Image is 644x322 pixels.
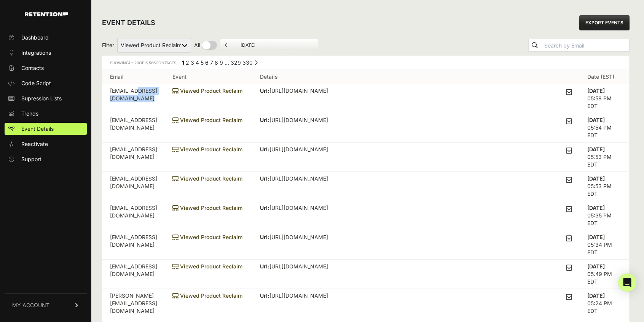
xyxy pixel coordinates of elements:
select: Filter [117,38,191,52]
span: 6,586 [145,60,156,65]
strong: Url: [260,117,269,123]
a: Supression Lists [5,92,87,105]
td: [EMAIL_ADDRESS][DOMAIN_NAME] [102,260,165,289]
td: 05:24 PM EDT [580,289,629,318]
a: Page 4 [196,59,199,66]
th: Details [252,70,580,84]
h2: EVENT DETAILS [102,17,155,28]
p: [URL][DOMAIN_NAME] [260,233,415,241]
td: 05:35 PM EDT [580,201,629,230]
td: [EMAIL_ADDRESS][DOMAIN_NAME] [102,201,165,230]
td: [EMAIL_ADDRESS][DOMAIN_NAME] [102,113,165,143]
strong: Url: [260,205,269,211]
a: Page 2 [186,59,189,66]
strong: Url: [260,87,269,94]
span: Trends [21,110,38,117]
span: 1 - 20 [129,60,139,65]
span: Viewed Product Reclaim [172,205,242,211]
a: Dashboard [5,32,87,44]
td: 05:49 PM EDT [580,260,629,289]
span: Integrations [21,49,51,57]
span: Viewed Product Reclaim [172,292,242,299]
td: [EMAIL_ADDRESS][DOMAIN_NAME] [102,230,165,260]
a: Page 5 [201,59,204,66]
span: Dashboard [21,34,49,41]
strong: Url: [260,292,269,299]
a: Integrations [5,47,87,59]
span: Contacts [21,64,44,72]
td: [EMAIL_ADDRESS][DOMAIN_NAME] [102,84,165,113]
strong: [DATE] [587,292,605,299]
td: 05:53 PM EDT [580,143,629,172]
a: Page 3 [191,59,194,66]
strong: Url: [260,175,269,182]
img: Retention.com [25,12,68,16]
span: Event Details [21,125,54,133]
div: Open Intercom Messenger [618,273,636,292]
strong: Url: [260,146,269,152]
strong: [DATE] [587,146,605,152]
strong: [DATE] [587,87,605,94]
div: Pagination [180,59,258,68]
p: [URL][DOMAIN_NAME] [260,204,498,212]
span: Support [21,155,41,163]
p: [URL][DOMAIN_NAME] [260,175,400,182]
td: 05:34 PM EDT [580,230,629,260]
span: Viewed Product Reclaim [172,175,242,182]
strong: [DATE] [587,234,605,240]
th: Email [102,70,165,84]
span: Filter [102,41,114,49]
strong: [DATE] [587,205,605,211]
span: Viewed Product Reclaim [172,263,242,270]
span: Viewed Product Reclaim [172,146,242,152]
input: Search by Email [543,40,629,51]
p: [URL][DOMAIN_NAME] [260,87,415,95]
a: MY ACCOUNT [5,293,87,317]
span: … [225,59,229,66]
a: Event Details [5,123,87,135]
em: Page 1 [182,59,184,66]
a: Page 9 [220,59,223,66]
td: [EMAIL_ADDRESS][DOMAIN_NAME] [102,143,165,172]
td: [PERSON_NAME][EMAIL_ADDRESS][DOMAIN_NAME] [102,289,165,318]
span: Supression Lists [21,95,62,102]
td: [EMAIL_ADDRESS][DOMAIN_NAME] [102,172,165,201]
span: Code Script [21,79,51,87]
a: Trends [5,108,87,120]
strong: [DATE] [587,263,605,270]
a: Reactivate [5,138,87,150]
p: [URL][DOMAIN_NAME] [260,116,421,124]
a: EXPORT EVENTS [579,15,630,30]
p: [URL][DOMAIN_NAME] [260,146,401,153]
a: Page 330 [242,59,253,66]
div: Showing of [110,59,177,67]
a: Page 7 [210,59,213,66]
span: Contacts. [144,60,177,65]
a: Code Script [5,77,87,89]
th: Event [165,70,252,84]
td: 05:53 PM EDT [580,172,629,201]
p: [URL][DOMAIN_NAME] [260,292,421,300]
strong: [DATE] [587,175,605,182]
span: MY ACCOUNT [12,301,49,309]
a: Page 8 [215,59,218,66]
a: Support [5,153,87,165]
span: Viewed Product Reclaim [172,117,242,123]
a: Contacts [5,62,87,74]
strong: Url: [260,234,269,240]
td: 05:58 PM EDT [580,84,629,113]
strong: Url: [260,263,269,270]
strong: [DATE] [587,117,605,123]
p: [URL][DOMAIN_NAME] [260,263,421,270]
th: Date (EST) [580,70,629,84]
a: Page 6 [205,59,209,66]
span: Reactivate [21,140,48,148]
td: 05:54 PM EDT [580,113,629,143]
span: Viewed Product Reclaim [172,87,242,94]
a: Page 329 [231,59,241,66]
span: Viewed Product Reclaim [172,234,242,240]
